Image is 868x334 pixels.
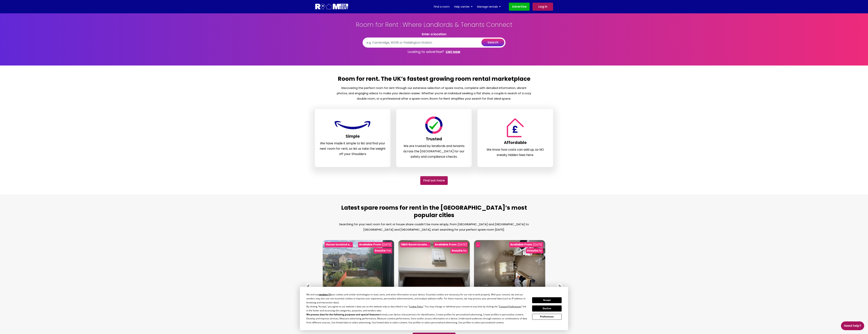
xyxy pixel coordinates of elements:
h3: Affordable [482,140,548,147]
img: Photo 2 of HMO Room located at Cranbrook Road, Ilford IG1 4PA, UK located at Cranbrook Road, Ilfo... [470,240,541,297]
b: We process data for the following purposes and special features: [306,313,380,316]
h3: Trusted [401,137,467,143]
img: Photo 1 of House located at Hadrian Way, Stanwell, Staines TW19 7HF, UK located at Hadrian Way, S... [323,240,394,297]
a: Help center [454,4,472,10]
a: Log in [532,3,553,11]
b: ... [477,243,479,246]
h2: Room for rent. The UK’s fastest growing room rental marketplace [336,75,532,85]
p: We know how costs can add up, so NO sneaky hidden fees here. [482,147,548,158]
a: Photo 1 of HMO Room located at Cranbrook Road, Ilford IG1 4PA, UK located at Cranbrook Road, Ilfo... [398,240,470,321]
a: Photo 1 of House located at Hadrian Way, Stanwell, Staines TW19 7HF, UK located at Hadrian Way, S... [323,240,394,321]
a: List now [446,50,460,54]
button: search [481,39,504,46]
a: Find a room [434,4,450,10]
img: Room For Rent [505,118,526,137]
h2: Latest spare rooms for rent in the [GEOGRAPHIC_DATA]’s most popular cities [336,204,532,222]
div: Cookie Consent Prompt [300,287,568,330]
p: Searching for your next room for rent or house share couldn’t be more simply. From [GEOGRAPHIC_DA... [336,222,532,232]
p: We have made it simple to list and find your next room for rent, so let us take the weight off yo... [320,141,386,157]
a: Photo 1 of located at Saint Mary's Road, Londra W5 5ES, Regno Unito Photo 2 of located at Saint M... [474,240,545,321]
p: Actively scan device characteristics for identification, Create profiles for personalised adverti... [306,312,528,324]
p: We are trusted by landlords and tenants across the [GEOGRAPHIC_DATA] for our safety and complianc... [401,143,467,159]
div: Previous slide [304,282,312,290]
h1: Room for Rent : Where Landlords & Tenants Connect [347,21,521,32]
img: Photo 2 of House located at Hadrian Way, Stanwell, Staines TW19 7HF, UK located at Hadrian Way, S... [394,240,465,297]
div: No [526,248,543,253]
img: Photo 1 of HMO Room located at Cranbrook Road, Ilford IG1 4PA, UK located at Cranbrook Road, Ilfo... [398,240,470,297]
p: Looking to advertise? [363,48,505,56]
b: Available From : [435,243,458,246]
div: [DATE] [358,242,392,247]
div: [DATE] [509,242,543,247]
a: Need Help? [841,321,864,330]
a: Find out More [420,176,448,185]
b: Available From : [510,243,533,246]
b: Ensuite: [452,249,463,252]
label: Enter a location [422,32,446,36]
div: No [451,248,468,253]
button: Accept [532,297,561,303]
p: Discovering the perfect room for rent through our extensive selection of spare rooms, complete wi... [336,85,532,101]
p: We and our use cookies and similar technologies to read, store, and write information on your dev... [306,292,528,304]
img: Room For Rent [424,117,443,134]
b: House located a... [326,243,352,246]
img: Logo for Room for Rent, featuring a welcoming design with a house icon and modern typography [315,3,349,10]
a: Advertise [509,3,530,11]
b: HMO Room locate... [401,243,429,246]
img: Photo 2 of located at Saint Mary's Road, Londra W5 5ES, Regno Unito [545,240,616,297]
span: vendors (1) [319,293,331,296]
span: Cookie Policy [409,305,423,308]
img: Room For Rent [334,119,372,131]
button: Decline [532,305,561,311]
b: Ensuite: [375,249,386,252]
p: By clicking “Accept,” you agree to our website's data use on this website only as described in ou... [306,304,528,312]
a: Manage rentals [477,4,501,10]
b: Ensuite: [527,249,539,252]
span: Consent Preferences [499,305,521,308]
div: [DATE] [434,242,468,247]
input: e.g. Cambridge, WD18 or Paddington Station [363,38,505,48]
button: Preferences [532,314,561,320]
img: Photo 1 of located at Saint Mary's Road, Londra W5 5ES, Regno Unito [474,240,545,297]
h3: Simple [320,134,386,141]
b: Available From : [359,243,382,246]
div: Yes [374,248,392,253]
div: Next slide [556,282,564,290]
